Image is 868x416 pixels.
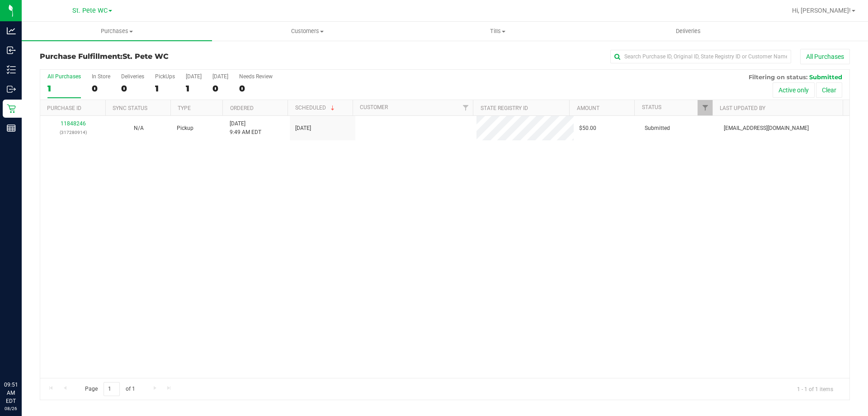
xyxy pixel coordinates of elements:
span: Deliveries [664,27,713,35]
button: N/A [134,124,144,133]
span: Submitted [645,124,670,133]
a: Customer [360,104,388,110]
span: 1 - 1 of 1 items [790,382,840,396]
a: Scheduled [295,105,336,111]
p: 09:51 AM EDT [4,381,18,405]
a: Type [178,105,191,111]
div: 1 [47,83,81,94]
span: [EMAIL_ADDRESS][DOMAIN_NAME] [724,124,809,133]
div: [DATE] [186,73,202,80]
inline-svg: Inbound [7,46,16,55]
p: (317280914) [46,128,100,137]
inline-svg: Analytics [7,26,16,35]
a: Tills [402,22,593,41]
inline-svg: Outbound [7,85,16,94]
div: PickUps [155,73,175,80]
span: Hi, [PERSON_NAME]! [792,7,851,14]
div: 1 [155,83,175,94]
a: Last Updated By [720,105,765,111]
span: [DATE] [295,124,311,133]
span: St. Pete WC [72,7,108,14]
span: Tills [403,27,592,35]
span: St. Pete WC [123,52,169,61]
div: In Store [92,73,110,80]
a: State Registry ID [481,105,528,111]
a: Status [642,104,661,110]
span: $50.00 [579,124,596,133]
div: All Purchases [47,73,81,80]
a: 11848246 [61,120,86,127]
div: 1 [186,83,202,94]
span: Customers [212,27,402,35]
inline-svg: Inventory [7,65,16,74]
div: Needs Review [239,73,273,80]
div: 0 [212,83,228,94]
button: All Purchases [800,49,850,64]
button: Active only [773,82,815,98]
div: [DATE] [212,73,228,80]
inline-svg: Reports [7,124,16,133]
h3: Purchase Fulfillment: [40,53,310,61]
span: [DATE] 9:49 AM EDT [230,120,261,137]
a: Filter [458,100,473,115]
input: 1 [104,382,120,396]
span: Filtering on status: [749,73,807,81]
inline-svg: Retail [7,104,16,113]
a: Deliveries [593,22,783,41]
span: Purchases [22,27,212,35]
a: Filter [698,100,712,115]
span: Not Applicable [134,125,144,131]
a: Amount [577,105,599,111]
a: Purchase ID [47,105,81,111]
iframe: Resource center [9,344,36,371]
p: 08/26 [4,405,18,412]
div: Deliveries [121,73,144,80]
input: Search Purchase ID, Original ID, State Registry ID or Customer Name... [610,50,791,63]
span: Page of 1 [77,382,142,396]
span: Pickup [177,124,193,133]
span: Submitted [809,73,842,81]
a: Customers [212,22,402,41]
a: Ordered [230,105,254,111]
a: Purchases [22,22,212,41]
a: Sync Status [113,105,147,111]
button: Clear [816,82,842,98]
div: 0 [92,83,110,94]
div: 0 [239,83,273,94]
div: 0 [121,83,144,94]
